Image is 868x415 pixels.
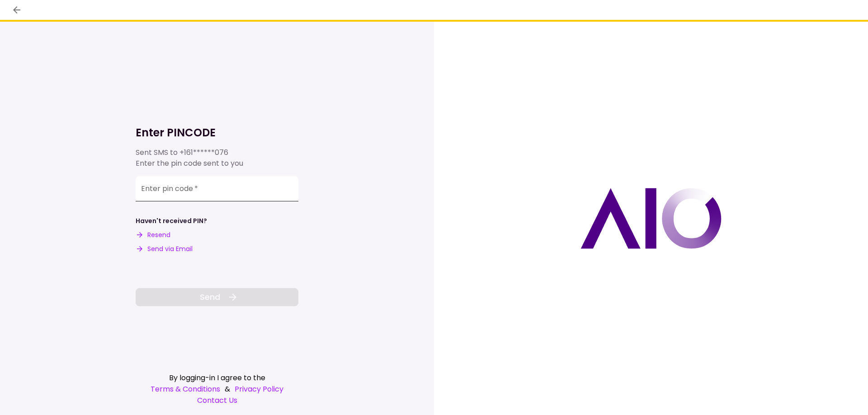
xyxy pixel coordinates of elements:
div: & [136,383,298,395]
a: Privacy Policy [235,383,283,395]
button: Send [136,288,298,306]
button: back [9,2,24,18]
button: Send via Email [136,244,193,254]
button: Resend [136,230,170,240]
a: Terms & Conditions [151,383,220,395]
div: Haven't received PIN? [136,216,207,226]
div: By logging-in I agree to the [136,372,298,383]
span: Send [200,291,220,303]
a: Contact Us [136,395,298,406]
img: AIO logo [580,188,722,249]
div: Sent SMS to Enter the pin code sent to you [136,147,298,169]
h1: Enter PINCODE [136,126,298,140]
